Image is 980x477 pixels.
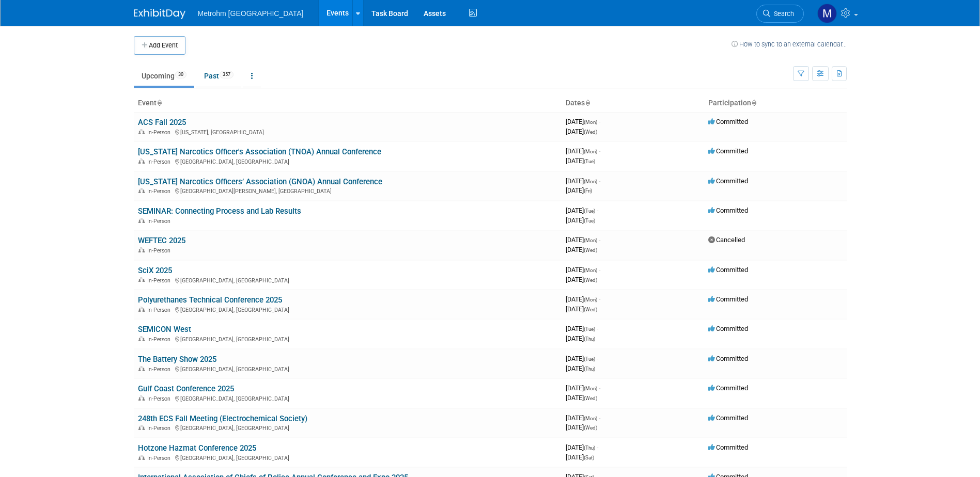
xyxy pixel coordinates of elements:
[147,188,174,195] span: In-Person
[175,71,186,78] span: 30
[138,186,557,195] div: [GEOGRAPHIC_DATA][PERSON_NAME], [GEOGRAPHIC_DATA]
[584,247,597,253] span: (Wed)
[584,425,597,431] span: (Wed)
[138,414,307,423] a: 248th ECS Fall Meeting (Electrochemical Society)
[584,297,597,303] span: (Mon)
[585,99,590,107] a: Sort by Start Date
[138,336,145,341] img: In-Person Event
[138,384,234,393] a: Gulf Coast Conference 2025
[584,208,595,214] span: (Tue)
[147,158,174,165] span: In-Person
[138,118,186,127] a: ACS Fall 2025
[196,66,241,86] a: Past357
[138,157,557,165] div: [GEOGRAPHIC_DATA], [GEOGRAPHIC_DATA]
[566,128,597,135] span: [DATE]
[584,307,597,312] span: (Wed)
[138,423,557,432] div: [GEOGRAPHIC_DATA], [GEOGRAPHIC_DATA]
[584,356,595,362] span: (Tue)
[138,355,216,364] a: The Battery Show 2025
[147,277,174,284] span: In-Person
[599,177,600,185] span: -
[732,40,847,48] a: How to sync to an external calendar...
[599,147,600,155] span: -
[566,206,598,214] span: [DATE]
[138,129,145,134] img: In-Person Event
[708,118,748,125] span: Committed
[566,335,595,342] span: [DATE]
[708,443,748,451] span: Committed
[566,325,598,332] span: [DATE]
[708,177,748,185] span: Committed
[584,237,597,243] span: (Mon)
[566,364,595,372] span: [DATE]
[584,149,597,154] span: (Mon)
[138,395,145,401] img: In-Person Event
[562,94,704,112] th: Dates
[708,206,748,214] span: Committed
[134,9,185,19] img: ExhibitDay
[138,443,256,453] a: Hotzone Hazmat Conference 2025
[566,305,597,313] span: [DATE]
[584,158,595,164] span: (Tue)
[566,177,600,185] span: [DATE]
[584,179,597,184] span: (Mon)
[599,295,600,303] span: -
[708,414,748,422] span: Committed
[584,188,592,194] span: (Fri)
[566,384,600,392] span: [DATE]
[566,266,600,274] span: [DATE]
[147,307,174,313] span: In-Person
[138,394,557,402] div: [GEOGRAPHIC_DATA], [GEOGRAPHIC_DATA]
[566,147,600,155] span: [DATE]
[704,94,847,112] th: Participation
[708,147,748,155] span: Committed
[708,266,748,274] span: Committed
[147,425,174,432] span: In-Person
[584,218,595,224] span: (Tue)
[134,36,185,55] button: Add Event
[138,236,185,245] a: WEFTEC 2025
[566,236,600,244] span: [DATE]
[198,9,304,18] span: Metrohm [GEOGRAPHIC_DATA]
[138,295,282,305] a: Polyurethanes Technical Conference 2025
[566,423,597,431] span: [DATE]
[138,266,172,275] a: SciX 2025
[770,10,794,18] span: Search
[138,453,557,462] div: [GEOGRAPHIC_DATA], [GEOGRAPHIC_DATA]
[138,425,145,430] img: In-Person Event
[147,218,174,225] span: In-Person
[708,295,748,303] span: Committed
[566,186,592,194] span: [DATE]
[138,366,145,371] img: In-Person Event
[708,325,748,332] span: Committed
[220,71,234,78] span: 357
[138,218,145,223] img: In-Person Event
[566,394,597,402] span: [DATE]
[708,236,745,244] span: Cancelled
[147,336,174,343] span: In-Person
[756,5,804,23] a: Search
[138,455,145,460] img: In-Person Event
[138,188,145,193] img: In-Person Event
[147,247,174,254] span: In-Person
[584,119,597,125] span: (Mon)
[584,395,597,401] span: (Wed)
[566,276,597,283] span: [DATE]
[566,246,597,253] span: [DATE]
[138,277,145,282] img: In-Person Event
[584,336,595,342] span: (Thu)
[138,307,145,312] img: In-Person Event
[566,414,600,422] span: [DATE]
[134,94,562,112] th: Event
[584,129,597,135] span: (Wed)
[147,129,174,136] span: In-Person
[817,4,837,23] img: Michelle Simoes
[147,366,174,373] span: In-Person
[597,355,598,362] span: -
[599,384,600,392] span: -
[138,158,145,164] img: In-Person Event
[138,276,557,284] div: [GEOGRAPHIC_DATA], [GEOGRAPHIC_DATA]
[584,416,597,421] span: (Mon)
[566,157,595,165] span: [DATE]
[147,395,174,402] span: In-Person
